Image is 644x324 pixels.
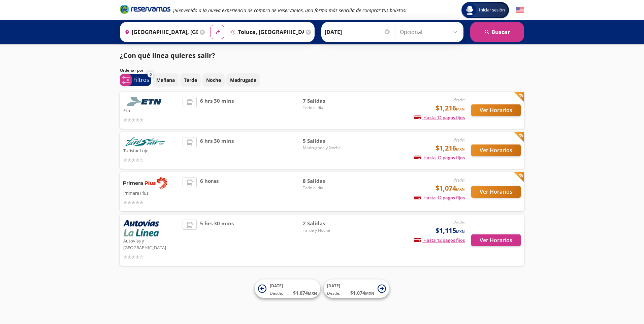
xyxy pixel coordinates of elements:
[133,76,149,84] p: Filtros
[270,283,283,289] span: [DATE]
[180,73,201,87] button: Tarde
[327,283,340,289] span: [DATE]
[453,220,465,225] em: desde:
[303,137,350,145] span: 5 Salidas
[120,74,151,86] button: 0Filtros
[453,177,465,183] em: desde:
[123,146,179,154] p: Turistar Lujo
[453,137,465,143] em: desde:
[471,234,521,246] button: Ver Horarios
[308,291,317,296] small: MXN
[120,67,143,73] p: Ordenar por
[123,177,167,189] img: Primera Plus
[471,186,521,198] button: Ver Horarios
[414,195,465,201] span: Hasta 12 pagos fijos
[324,280,389,298] button: [DATE]Desde:$1,074MXN
[228,24,304,40] input: Buscar Destino
[230,76,256,84] p: Madrugada
[453,97,465,103] em: desde:
[202,73,225,87] button: Noche
[400,24,460,40] input: Opcional
[123,220,159,236] img: Autovías y La Línea
[123,106,179,114] p: Etn
[123,137,167,146] img: Turistar Lujo
[436,226,465,236] span: $1,115
[303,227,350,233] span: Tarde y Noche
[471,104,521,116] button: Ver Horarios
[270,290,283,296] span: Desde:
[516,6,524,14] button: English
[150,72,152,77] span: 0
[414,155,465,161] span: Hasta 12 pagos fijos
[206,76,221,84] p: Noche
[156,76,175,84] p: Mañana
[303,185,350,191] span: Todo el día
[414,115,465,121] span: Hasta 12 pagos fijos
[476,7,508,13] span: Iniciar sesión
[255,280,320,298] button: [DATE]Desde:$1,074MXN
[120,4,170,14] i: Brand Logo
[456,106,465,111] small: MXN
[327,290,340,296] span: Desde:
[436,183,465,193] span: $1,074
[200,220,234,261] span: 5 hrs 30 mins
[456,229,465,234] small: MXN
[471,144,521,156] button: Ver Horarios
[120,51,215,61] p: ¿Con qué línea quieres salir?
[226,73,260,87] button: Madrugada
[303,177,350,185] span: 8 Salidas
[120,4,170,16] a: Brand Logo
[123,189,179,197] p: Primera Plus
[303,145,350,151] span: Madrugada y Noche
[470,22,524,42] button: Buscar
[414,237,465,243] span: Hasta 12 pagos fijos
[123,97,167,106] img: Etn
[303,105,350,111] span: Todo el día
[350,289,374,296] span: $ 1,074
[200,97,234,124] span: 6 hrs 30 mins
[325,24,391,40] input: Elegir Fecha
[436,143,465,153] span: $1,216
[200,137,234,164] span: 6 hrs 30 mins
[365,291,374,296] small: MXN
[456,187,465,192] small: MXN
[436,103,465,113] span: $1,216
[122,24,198,40] input: Buscar Origen
[153,73,179,87] button: Mañana
[173,7,407,13] em: ¡Bienvenido a la nueva experiencia de compra de Reservamos, una forma más sencilla de comprar tus...
[184,76,197,84] p: Tarde
[293,289,317,296] span: $ 1,074
[123,236,179,251] p: Autovías y [GEOGRAPHIC_DATA]
[303,97,350,105] span: 7 Salidas
[456,147,465,152] small: MXN
[303,220,350,227] span: 2 Salidas
[200,177,219,206] span: 6 horas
